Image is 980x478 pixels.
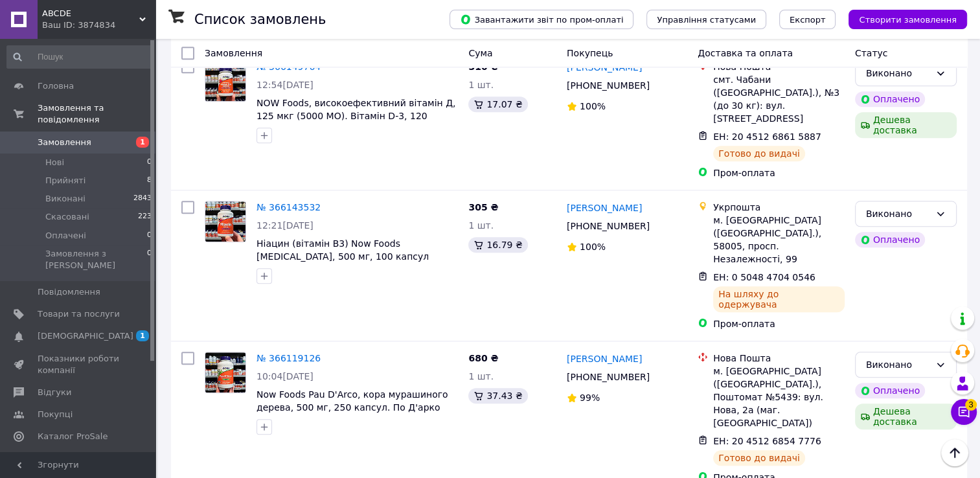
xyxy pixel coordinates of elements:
div: Дешева доставка [855,112,957,138]
span: Управління статусами [657,15,756,25]
div: Оплачено [855,232,925,247]
span: ЕН: 20 4512 6861 5887 [713,131,821,142]
a: NOW Foods, високоефективний вітамін Д, 125 мкг (5000 МО). Вітамін D-3, 120 капсул [256,98,455,134]
span: 10:04[DATE] [256,371,313,381]
span: 2843 [133,193,152,205]
a: [PERSON_NAME] [567,352,642,365]
span: 12:21[DATE] [256,220,313,231]
span: Нові [45,157,64,168]
div: смт. Чабани ([GEOGRAPHIC_DATA].), №3 (до 30 кг): вул. [STREET_ADDRESS] [713,73,845,125]
div: м. [GEOGRAPHIC_DATA] ([GEOGRAPHIC_DATA].), Поштомат №5439: вул. Нова, 2а (маг. [GEOGRAPHIC_DATA]) [713,365,845,429]
span: Статус [855,48,888,58]
a: Фото товару [205,352,246,393]
span: Замовлення та повідомлення [38,102,155,126]
span: Каталог ProSale [38,431,108,442]
span: [DEMOGRAPHIC_DATA] [38,330,133,342]
img: Фото товару [205,201,245,242]
a: № 366143532 [256,202,321,212]
span: Скасовані [45,211,89,223]
div: Пром-оплата [713,166,845,179]
span: Замовлення [205,48,262,58]
span: 680 ₴ [468,353,498,363]
img: Фото товару [205,61,245,101]
button: Наверх [941,439,968,466]
div: м. [GEOGRAPHIC_DATA] ([GEOGRAPHIC_DATA].), 58005, просп. Незалежності, 99 [713,214,845,266]
a: Фото товару [205,60,246,102]
span: Замовлення з [PERSON_NAME] [45,248,147,271]
span: Покупці [38,409,73,420]
span: 12:54[DATE] [256,80,313,90]
span: Cума [468,48,492,58]
div: Готово до видачі [713,450,805,466]
div: Пром-оплата [713,317,845,330]
span: 305 ₴ [468,202,498,212]
a: № 366119126 [256,353,321,363]
span: ЕН: 0 5048 4704 0546 [713,272,815,282]
div: [PHONE_NUMBER] [564,368,652,386]
span: Доставка та оплата [698,48,793,58]
span: Прийняті [45,175,85,187]
span: Виконані [45,193,85,205]
div: Виконано [866,358,930,372]
span: Експорт [790,15,826,25]
span: 0 [147,157,152,168]
span: 1 [136,330,149,341]
div: Оплачено [855,91,925,107]
input: Пошук [6,45,153,69]
div: Нова Пошта [713,352,845,365]
button: Управління статусами [646,10,766,29]
a: Ніацин (вітамін B3) Now Foods [MEDICAL_DATA], 500 мг, 100 капсул [256,238,429,262]
button: Створити замовлення [849,10,967,29]
span: 0 [147,248,152,271]
div: Укрпошта [713,201,845,214]
a: [PERSON_NAME] [567,61,642,74]
span: Товари та послуги [38,308,120,320]
div: [PHONE_NUMBER] [564,76,652,95]
span: Повідомлення [38,286,100,298]
div: [PHONE_NUMBER] [564,217,652,235]
span: 223 [138,211,152,223]
button: Завантажити звіт по пром-оплаті [450,10,633,29]
a: Створити замовлення [836,14,967,24]
span: Показники роботи компанії [38,353,120,376]
span: 100% [580,101,606,111]
span: ABCDE [42,8,139,19]
span: 100% [580,242,606,252]
span: 99% [580,393,600,403]
span: Замовлення [38,137,91,148]
a: Now Foods Pau D'Arco, кора мурашиного дерева, 500 мг, 250 капсул. По Д'арко [256,389,448,413]
span: Завантажити звіт по пром-оплаті [460,14,623,25]
span: Покупець [567,48,613,58]
span: 1 шт. [468,220,494,231]
div: 37.43 ₴ [468,388,527,404]
span: 0 [147,230,152,242]
a: [PERSON_NAME] [567,201,642,214]
img: Фото товару [205,352,245,393]
span: Оплачені [45,230,86,242]
span: Головна [38,80,74,92]
span: 1 шт. [468,80,494,90]
div: 17.07 ₴ [468,97,527,112]
span: 1 шт. [468,371,494,381]
div: Готово до видачі [713,146,805,161]
span: 3 [965,399,977,411]
div: Оплачено [855,383,925,398]
span: Відгуки [38,387,71,398]
div: Виконано [866,66,930,80]
span: 1 [136,137,149,148]
span: ЕН: 20 4512 6854 7776 [713,436,821,446]
div: 16.79 ₴ [468,237,527,253]
button: Експорт [779,10,836,29]
span: Створити замовлення [859,15,957,25]
div: На шляху до одержувача [713,286,845,312]
h1: Список замовлень [194,12,326,27]
div: Дешева доставка [855,404,957,429]
span: 8 [147,175,152,187]
div: Ваш ID: 3874834 [42,19,155,31]
a: Фото товару [205,201,246,242]
button: Чат з покупцем3 [951,399,977,425]
div: Виконано [866,207,930,221]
